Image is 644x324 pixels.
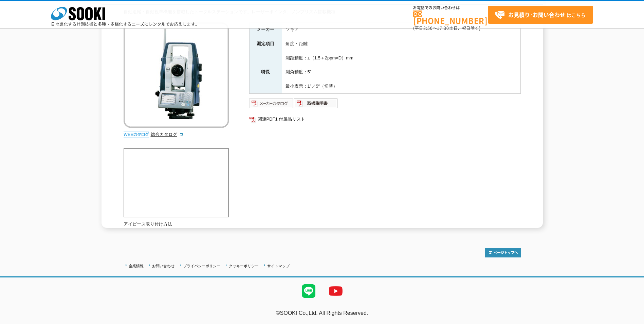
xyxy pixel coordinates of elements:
[129,264,144,268] a: 企業情報
[295,277,322,305] img: LINE
[249,37,282,51] th: 測定項目
[229,264,259,268] a: クッキーポリシー
[294,102,338,107] a: 取扱説明書
[322,277,349,305] img: YouTube
[152,264,174,268] a: お問い合わせ
[124,131,149,138] img: webカタログ
[267,264,290,268] a: サイトマップ
[618,317,644,323] a: テストMail
[282,37,520,51] td: 角度・距離
[249,102,294,107] a: メーカーカタログ
[437,25,449,31] span: 17:30
[495,10,586,20] span: はこちら
[294,98,338,109] img: 取扱説明書
[413,11,488,24] a: [PHONE_NUMBER]
[488,6,593,24] a: お見積り･お問い合わせはこちら
[124,22,229,128] img: トータルステーション SX-105T
[282,51,520,93] td: 測距精度：±（1.5＋2ppm×D）mm 測角精度：5″ 最小表示：1″／5″（切替）
[249,51,282,93] th: 特長
[51,22,200,26] p: 日々進化する計測技術と多種・多様化するニーズにレンタルでお応えします。
[151,132,184,137] a: 総合カタログ
[249,98,294,109] img: メーカーカタログ
[508,11,565,19] strong: お見積り･お問い合わせ
[413,6,488,10] span: お電話でのお問い合わせは
[423,25,433,31] span: 8:50
[124,221,229,228] p: アイピース取り付け方法
[413,25,480,31] span: (平日 ～ 土日、祝日除く)
[485,248,521,257] img: トップページへ
[183,264,220,268] a: プライバシーポリシー
[249,115,521,124] a: 関連PDF1 付属品リスト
